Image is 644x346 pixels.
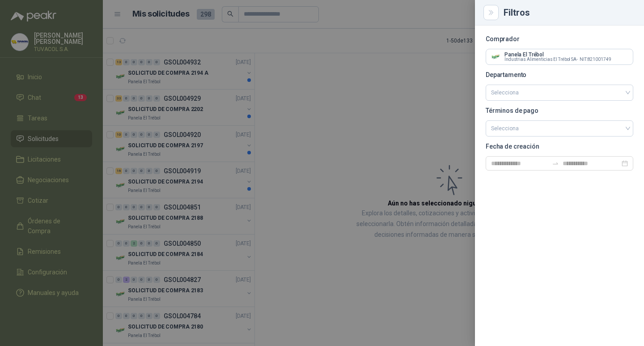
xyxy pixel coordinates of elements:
p: Términos de pago [486,108,633,113]
span: swap-right [552,160,559,167]
p: Comprador [486,36,633,42]
div: Filtros [504,8,633,17]
p: Fecha de creación [486,144,633,149]
button: Close [486,7,496,18]
span: to [552,160,559,167]
p: Departamento [486,72,633,77]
